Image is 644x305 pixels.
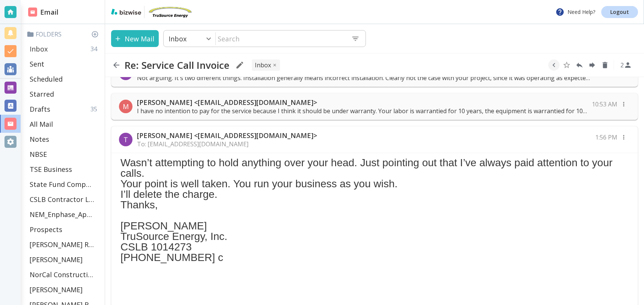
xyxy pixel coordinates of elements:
p: [PERSON_NAME] [30,285,83,294]
p: Notes [30,135,49,144]
p: State Fund Compensation [30,180,94,189]
p: NEM_Enphase_Applications [30,210,94,219]
p: Drafts [30,105,50,114]
p: Folders [27,30,102,38]
div: NBSE [27,147,102,162]
p: Sent [30,59,44,68]
p: INBOX [255,61,271,69]
p: Prospects [30,225,62,234]
div: Starred [27,86,102,102]
p: TSE Business [30,165,72,174]
p: 10:53 AM [592,100,617,108]
div: State Fund Compensation [27,177,102,192]
h2: Re: Service Call Invoice [125,59,229,71]
p: 35 [90,105,100,113]
p: [PERSON_NAME] [30,255,83,264]
p: Logout [610,9,629,15]
p: Scheduled [30,74,63,83]
img: DashboardSidebarEmail.svg [28,8,37,17]
p: Need Help? [555,8,595,17]
p: M [123,102,129,111]
div: All Mail [27,117,102,132]
div: [PERSON_NAME] Residence [27,237,102,252]
div: Sent [27,56,102,71]
button: See Participants [617,56,635,74]
p: 2 [620,61,624,69]
p: [PERSON_NAME] <[EMAIL_ADDRESS][DOMAIN_NAME]> [137,131,317,140]
p: CSLB Contractor License [30,195,94,204]
input: Search [216,31,345,46]
div: [PERSON_NAME] [27,252,102,267]
p: Inbox [30,44,48,53]
p: Starred [30,90,54,99]
button: Delete [599,59,611,71]
div: Inbox34 [27,41,102,56]
div: Prospects [27,222,102,237]
div: Scheduled [27,71,102,86]
p: NBSE [30,150,47,159]
div: T[PERSON_NAME] <[EMAIL_ADDRESS][DOMAIN_NAME]>To: [EMAIL_ADDRESS][DOMAIN_NAME]1:56 PM [111,126,638,153]
div: Notes [27,132,102,147]
a: Logout [601,6,638,18]
p: [PERSON_NAME] Residence [30,240,94,249]
button: Forward [587,59,598,71]
div: Drafts35 [27,102,102,117]
p: Inbox [169,34,187,43]
h2: Email [28,7,59,17]
div: NEM_Enphase_Applications [27,207,102,222]
div: [PERSON_NAME] [27,282,102,297]
p: 34 [90,45,100,53]
p: I have no intention to pay for the service because I think it should be under warranty. Your labo... [137,107,587,115]
div: TSE Business [27,162,102,177]
p: T [123,135,128,144]
div: CSLB Contractor License [27,192,102,207]
p: 1:56 PM [595,133,617,141]
p: To: [EMAIL_ADDRESS][DOMAIN_NAME] [137,140,317,148]
p: Not arguing. It's two different things. Installation generally means incorrect installation. Clea... [137,74,593,82]
div: NorCal Construction [27,267,102,282]
p: NorCal Construction [30,270,94,279]
button: New Mail [111,30,159,47]
img: TruSource Energy, Inc. [147,6,193,18]
p: All Mail [30,120,53,129]
button: Reply [574,59,585,71]
p: [PERSON_NAME] <[EMAIL_ADDRESS][DOMAIN_NAME]> [137,98,587,107]
img: bizwise [111,9,141,15]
